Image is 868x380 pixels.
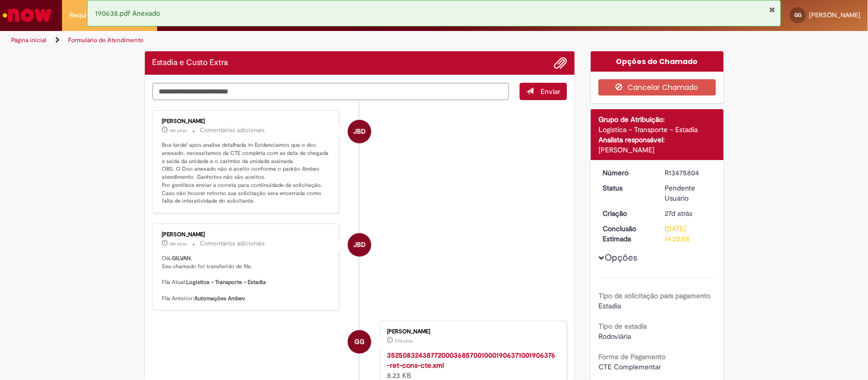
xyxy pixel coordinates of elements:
[809,11,860,19] span: [PERSON_NAME]
[170,241,188,247] time: 29/09/2025 16:16:55
[598,124,716,135] div: Logistica – Transporte – Estadia
[598,291,710,300] b: Tipo de solicitação para pagamento
[1,5,53,25] img: ServiceNow
[353,233,366,257] span: JBD
[520,83,567,100] button: Enviar
[598,135,716,145] div: Analista responsável:
[354,330,365,354] span: GG
[8,31,571,50] ul: Trilhas de página
[595,208,657,218] dt: Criação
[153,58,228,68] h2: Estadia e Custo Extra Histórico de tíquete
[187,278,266,286] b: Logistica – Transporte – Estadia
[172,255,191,262] b: GILVAN
[554,56,567,70] button: Adicionar anexos
[598,352,666,361] b: Forma de Pagamento
[665,183,712,203] div: Pendente Usuário
[68,36,143,44] a: Formulário de Atendimento
[348,120,371,143] div: JUAREZ BARROS DE OLIVEIRA FILHO
[70,10,105,20] span: Requisições
[591,51,724,72] div: Opções do Chamado
[162,141,332,205] p: Boa tarde! apos analise detalhada >> Evidenciamos que o doc anexado. necessitamos da CTE completa...
[153,83,510,101] textarea: Digite sua mensagem aqui...
[170,241,188,247] span: 18h atrás
[665,168,712,178] div: R13475804
[665,209,693,218] time: 03/09/2025 10:22:04
[595,183,657,193] dt: Status
[353,119,366,144] span: JBD
[541,87,560,96] span: Enviar
[769,6,775,14] button: Fechar Notificação
[348,330,371,354] div: GILVAN MUNIZ GONCALVES
[11,36,46,44] a: Página inicial
[665,224,712,244] div: [DATE] 14:22:08
[665,208,712,218] div: 03/09/2025 10:22:04
[598,332,631,341] span: Rodoviária
[387,329,556,335] div: [PERSON_NAME]
[598,301,621,310] span: Estadia
[665,209,693,218] span: 27d atrás
[598,322,647,331] b: Tipo de estadia
[348,233,371,257] div: JUAREZ BARROS DE OLIVEIRA FILHO
[195,295,246,302] b: Automações Ambev
[595,224,657,244] dt: Conclusão Estimada
[595,168,657,178] dt: Número
[200,239,265,248] small: Comentários adicionais
[395,338,413,344] time: 03/09/2025 10:20:14
[162,255,332,302] p: Olá, , Seu chamado foi transferido de fila. Fila Atual: Fila Anterior:
[162,118,332,124] div: [PERSON_NAME]
[598,362,661,371] span: CTE Complementar
[170,128,188,134] time: 29/09/2025 16:17:09
[395,338,413,344] span: 27d atrás
[598,79,716,96] button: Cancelar Chamado
[387,351,555,370] a: 35250832438772000368570010001906371001906376-ret-cons-cte.xml
[200,126,265,135] small: Comentários adicionais
[95,9,160,18] span: 190638.pdf Anexado
[598,145,716,155] div: [PERSON_NAME]
[794,12,801,18] span: GG
[598,114,716,124] div: Grupo de Atribuição:
[170,128,188,134] span: 18h atrás
[162,232,332,238] div: [PERSON_NAME]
